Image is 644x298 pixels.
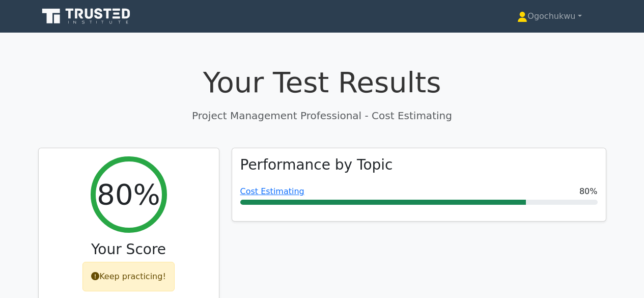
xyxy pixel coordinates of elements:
[240,186,304,196] a: Cost Estimating
[38,65,606,99] h1: Your Test Results
[240,156,393,174] h3: Performance by Topic
[47,241,211,258] h3: Your Score
[493,6,606,26] a: Ogochukwu
[97,177,160,211] h2: 80%
[579,185,598,198] span: 80%
[38,108,606,123] p: Project Management Professional - Cost Estimating
[82,262,175,291] div: Keep practicing!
